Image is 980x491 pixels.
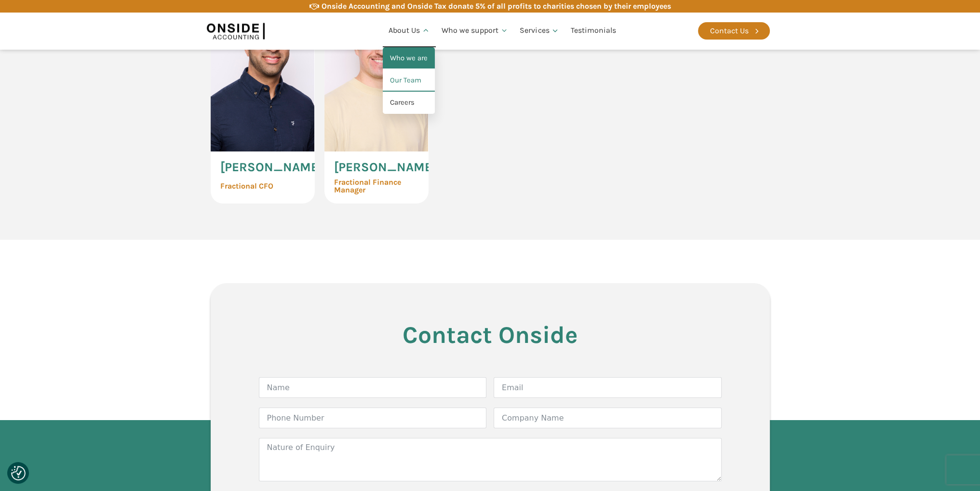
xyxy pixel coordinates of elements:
[259,322,722,348] h3: Contact Onside
[334,178,419,194] span: Fractional Finance Manager
[11,466,26,480] button: Consent Preferences
[259,438,722,481] textarea: Nature of Enquiry
[436,14,514,47] a: Who we support
[383,47,435,69] a: Who we are
[259,408,487,428] input: Phone Number
[220,182,273,190] span: Fractional CFO
[698,22,770,40] a: Contact Us
[259,377,487,398] input: Name
[383,92,435,114] a: Careers
[494,408,722,428] input: Company Name
[220,161,322,174] span: [PERSON_NAME]
[207,20,265,42] img: Onside Accounting
[710,25,749,37] div: Contact Us
[11,466,26,480] img: Revisit consent button
[334,161,436,174] span: [PERSON_NAME]
[494,377,722,398] input: Email
[383,14,436,47] a: About Us
[514,14,565,47] a: Services
[565,14,622,47] a: Testimonials
[383,69,435,92] a: Our Team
